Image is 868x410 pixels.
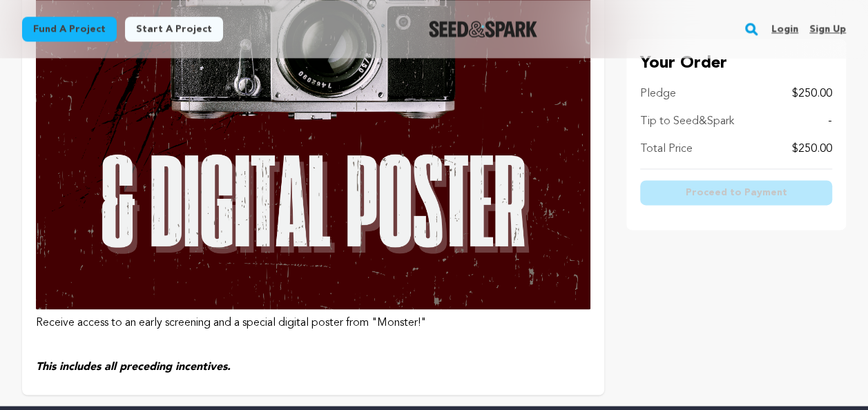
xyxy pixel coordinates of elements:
[125,17,223,41] a: Start a project
[640,113,734,130] p: Tip to Seed&Spark
[771,18,798,40] a: Login
[809,18,846,40] a: Sign up
[792,86,832,102] p: $250.00
[22,17,117,41] a: Fund a project
[828,113,832,130] p: -
[686,186,787,199] span: Proceed to Payment
[640,52,832,75] p: Your Order
[792,141,832,157] p: $250.00
[640,141,693,157] p: Total Price
[640,180,832,205] button: Proceed to Payment
[429,21,537,37] a: Seed&Spark Homepage
[640,86,676,102] p: Pledge
[36,362,231,373] em: This includes all preceding incentives.
[36,315,590,331] p: Receive access to an early screening and a special digital poster from "Monster!"
[429,21,537,37] img: Seed&Spark Logo Dark Mode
